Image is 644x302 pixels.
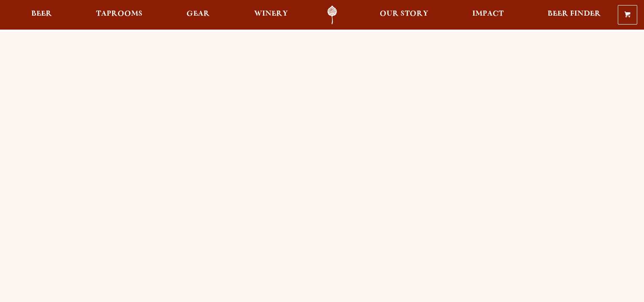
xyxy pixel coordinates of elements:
[90,5,148,25] a: Taprooms
[249,5,293,25] a: Winery
[26,5,58,25] a: Beer
[181,5,215,25] a: Gear
[380,11,428,17] span: Our Story
[254,11,288,17] span: Winery
[186,11,210,17] span: Gear
[548,11,601,17] span: Beer Finder
[316,5,348,25] a: Odell Home
[31,11,52,17] span: Beer
[467,5,509,25] a: Impact
[96,11,143,17] span: Taprooms
[542,5,606,25] a: Beer Finder
[472,11,504,17] span: Impact
[374,5,434,25] a: Our Story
